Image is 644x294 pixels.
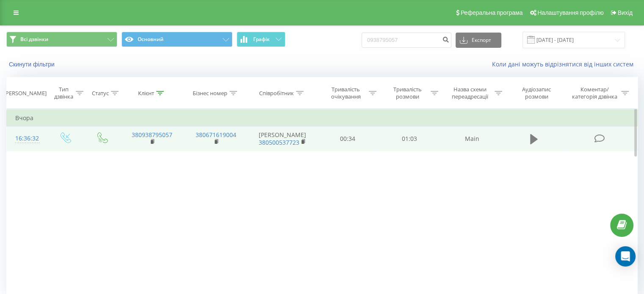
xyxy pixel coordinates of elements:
[138,90,154,97] div: Клієнт
[15,130,38,147] div: 16:36:32
[122,32,232,47] button: Основний
[618,9,633,16] span: Вихід
[461,9,523,16] span: Реферальна програма
[20,36,48,43] span: Всі дзвінки
[193,90,227,97] div: Бізнес номер
[6,60,59,68] button: Скинути фільтри
[259,90,294,97] div: Співробітник
[569,86,619,100] div: Коментар/категорія дзвінка
[4,90,47,97] div: [PERSON_NAME]
[325,86,367,100] div: Тривалість очікування
[440,126,504,151] td: Main
[492,60,638,68] a: Коли дані можуть відрізнятися вiд інших систем
[196,131,236,139] a: 380671619004
[386,86,428,100] div: Тривалість розмови
[537,9,603,16] span: Налаштування профілю
[7,110,638,126] td: Вчора
[512,86,561,100] div: Аудіозапис розмови
[132,131,172,139] a: 380938795057
[379,126,440,151] td: 01:03
[248,126,317,151] td: [PERSON_NAME]
[456,33,501,48] button: Експорт
[615,246,636,267] div: Open Intercom Messenger
[362,33,451,48] input: Пошук за номером
[92,90,109,97] div: Статус
[237,32,285,47] button: Графік
[53,86,73,100] div: Тип дзвінка
[448,86,492,100] div: Назва схеми переадресації
[317,126,379,151] td: 00:34
[253,36,270,42] span: Графік
[259,138,299,146] a: 380500537723
[6,32,117,47] button: Всі дзвінки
